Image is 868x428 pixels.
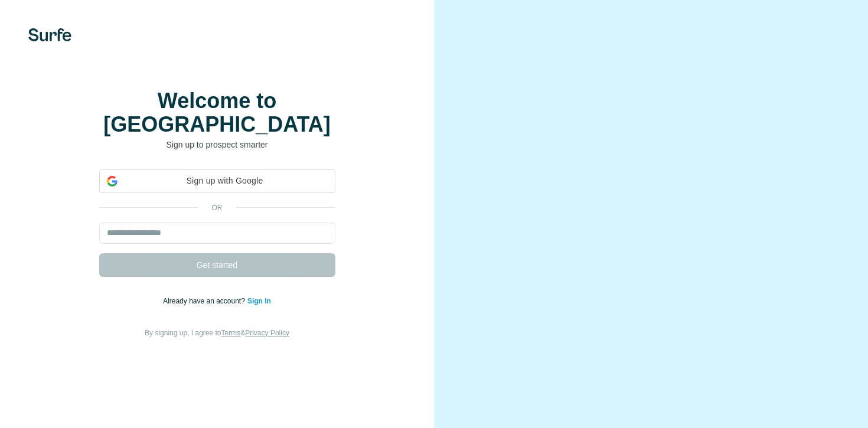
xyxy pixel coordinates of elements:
span: Already have an account? [163,297,247,305]
span: Sign up with Google [122,175,328,187]
div: Sign up with Google [99,169,335,193]
iframe: Sign in with Google Button [93,192,341,218]
p: Sign up to prospect smarter [99,139,335,151]
span: By signing up, I agree to & [145,329,289,337]
a: Terms [221,329,241,337]
a: Sign in [247,297,271,305]
h1: Welcome to [GEOGRAPHIC_DATA] [99,89,335,136]
img: Surfe's logo [28,28,71,41]
a: Privacy Policy [245,329,289,337]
